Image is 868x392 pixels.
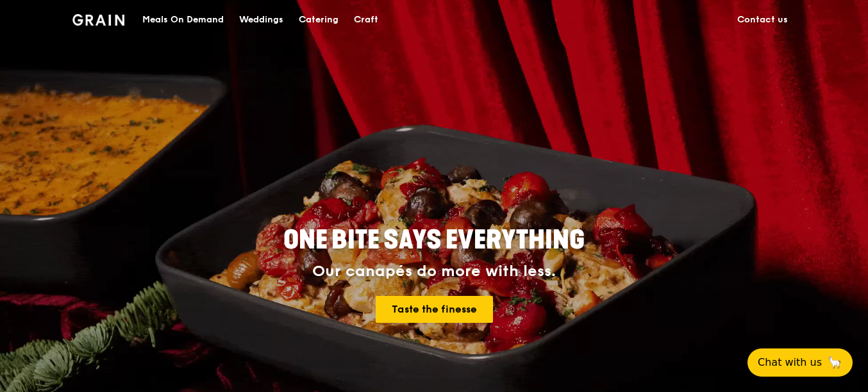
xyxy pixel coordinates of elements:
[299,1,338,39] div: Catering
[239,1,283,39] div: Weddings
[376,296,493,323] a: Taste the finesse
[72,14,124,26] img: Grain
[283,225,585,256] span: ONE BITE SAYS EVERYTHING
[354,1,378,39] div: Craft
[231,1,291,39] a: Weddings
[203,263,665,281] div: Our canapés do more with less.
[758,355,822,370] span: Chat with us
[747,348,853,377] button: Chat with us🦙
[730,1,796,39] a: Contact us
[827,355,842,370] span: 🦙
[346,1,386,39] a: Craft
[142,1,224,39] div: Meals On Demand
[291,1,346,39] a: Catering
